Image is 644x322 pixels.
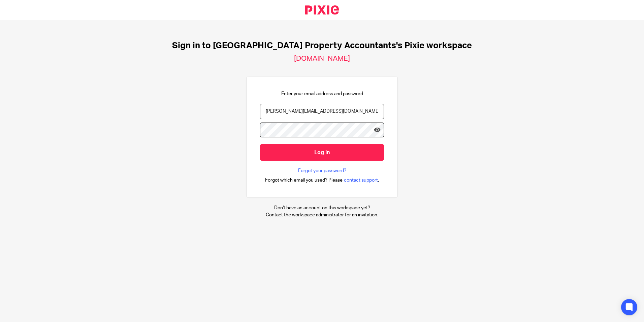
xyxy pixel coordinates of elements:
[260,104,384,119] input: name@example.com
[265,177,343,184] span: Forgot which email you used? Please
[172,41,472,51] h1: Sign in to [GEOGRAPHIC_DATA] Property Accountants's Pixie workspace
[298,167,346,174] a: Forgot your password?
[265,176,379,184] div: .
[344,177,378,184] span: contact support
[294,54,350,63] h2: [DOMAIN_NAME]
[266,205,378,211] p: Don't have an account on this workspace yet?
[260,144,384,161] input: Log in
[266,212,378,218] p: Contact the workspace administrator for an invitation.
[281,90,363,97] p: Enter your email address and password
